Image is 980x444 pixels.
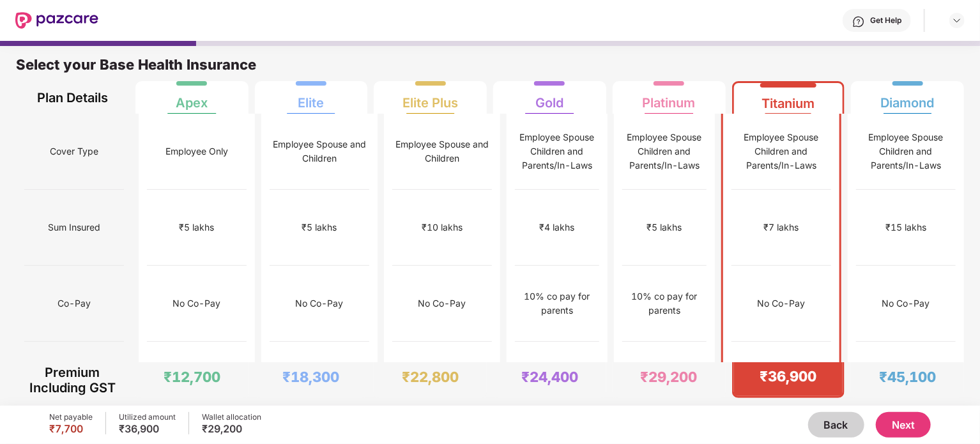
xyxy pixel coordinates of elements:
[852,15,865,28] img: svg+xml;base64,PHN2ZyBpZD0iSGVscC0zMngzMiIgeG1sbnM9Imh0dHA6Ly93d3cudzMub3JnLzIwMDAvc3ZnIiB3aWR0aD...
[24,81,121,114] div: Plan Details
[762,86,815,111] div: Titanium
[15,12,98,29] img: New Pazcare Logo
[176,85,208,111] div: Apex
[164,368,220,386] div: ₹12,700
[885,220,926,234] div: ₹15 lakhs
[881,85,935,111] div: Diamond
[731,130,831,172] div: Employee Spouse Children and Parents/In-Laws
[57,291,91,316] span: Co-Pay
[418,296,466,310] div: No Co-Pay
[643,85,696,111] div: Platinum
[202,412,261,422] div: Wallet allocation
[119,422,176,435] div: ₹36,900
[49,422,93,435] div: ₹7,700
[180,220,215,234] div: ₹5 lakhs
[270,137,369,165] div: Employee Spouse and Children
[282,368,339,386] div: ₹18,300
[402,368,459,386] div: ₹22,800
[952,15,962,26] img: svg+xml;base64,PHN2ZyBpZD0iRHJvcGRvd24tMzJ4MzIiIHhtbG5zPSJodHRwOi8vd3d3LnczLm9yZy8yMDAwL3N2ZyIgd2...
[402,85,458,111] div: Elite Plus
[422,220,463,234] div: ₹10 lakhs
[521,368,578,386] div: ₹24,400
[165,144,228,158] div: Employee Only
[758,296,806,310] div: No Co-Pay
[50,139,98,164] span: Cover Type
[202,422,261,435] div: ₹29,200
[302,220,337,234] div: ₹5 lakhs
[882,296,930,310] div: No Co-Pay
[298,85,324,111] div: Elite
[24,362,121,398] div: Premium Including GST
[856,130,956,172] div: Employee Spouse Children and Parents/In-Laws
[870,15,901,26] div: Get Help
[173,296,221,310] div: No Co-Pay
[16,56,964,81] div: Select your Base Health Insurance
[760,367,816,385] div: ₹36,900
[48,215,100,240] span: Sum Insured
[119,412,176,422] div: Utilized amount
[879,368,936,386] div: ₹45,100
[647,220,682,234] div: ₹5 lakhs
[808,412,864,438] button: Back
[764,220,799,234] div: ₹7 lakhs
[876,412,931,438] button: Next
[49,412,93,422] div: Net payable
[296,296,344,310] div: No Co-Pay
[535,85,563,111] div: Gold
[515,130,599,172] div: Employee Spouse Children and Parents/In-Laws
[622,130,707,172] div: Employee Spouse Children and Parents/In-Laws
[641,368,698,386] div: ₹29,200
[622,289,707,318] div: 10% co pay for parents
[392,137,492,165] div: Employee Spouse and Children
[515,289,599,318] div: 10% co pay for parents
[540,220,575,234] div: ₹4 lakhs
